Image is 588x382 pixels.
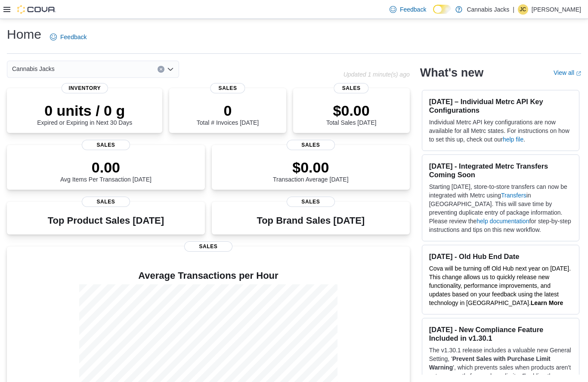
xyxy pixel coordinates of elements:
[429,325,572,342] h3: [DATE] - New Compliance Feature Included in v1.30.1
[17,5,56,14] img: Cova
[513,4,514,15] p: |
[520,4,526,15] span: JC
[467,4,509,15] p: Cannabis Jacks
[82,197,130,207] span: Sales
[344,71,410,78] p: Updated 1 minute(s) ago
[429,162,572,179] h3: [DATE] - Integrated Metrc Transfers Coming Soon
[326,102,376,119] p: $0.00
[7,26,41,43] h1: Home
[287,197,335,207] span: Sales
[48,216,164,226] h3: Top Product Sales [DATE]
[429,97,572,114] h3: [DATE] – Individual Metrc API Key Configurations
[184,241,232,252] span: Sales
[37,102,132,119] p: 0 units / 0 g
[60,33,87,41] span: Feedback
[433,14,433,14] span: Dark Mode
[46,28,90,46] a: Feedback
[210,83,245,93] span: Sales
[429,355,551,371] strong: Prevent Sales with Purchase Limit Warning
[429,182,572,234] p: Starting [DATE], store-to-store transfers can now be integrated with Metrc using in [GEOGRAPHIC_D...
[532,4,581,15] p: [PERSON_NAME]
[158,66,164,73] button: Clear input
[477,218,529,225] a: help documentation
[37,102,132,126] div: Expired or Expiring in Next 30 Days
[420,66,483,80] h2: What's new
[554,69,581,76] a: View allExternal link
[501,192,526,199] a: Transfers
[518,4,528,15] div: Jackie Crawford
[14,271,403,281] h4: Average Transactions per Hour
[386,1,430,18] a: Feedback
[273,159,349,176] p: $0.00
[429,118,572,144] p: Individual Metrc API key configurations are now available for all Metrc states. For instructions ...
[287,140,335,150] span: Sales
[257,216,365,226] h3: Top Brand Sales [DATE]
[503,136,523,143] a: help file
[12,64,55,74] span: Cannabis Jacks
[326,102,376,126] div: Total Sales [DATE]
[167,66,174,73] button: Open list of options
[60,159,152,183] div: Avg Items Per Transaction [DATE]
[273,159,349,183] div: Transaction Average [DATE]
[60,159,152,176] p: 0.00
[334,83,368,93] span: Sales
[576,71,581,76] svg: External link
[429,252,572,261] h3: [DATE] - Old Hub End Date
[400,5,426,14] span: Feedback
[429,265,571,306] span: Cova will be turning off Old Hub next year on [DATE]. This change allows us to quickly release ne...
[82,140,130,150] span: Sales
[197,102,259,119] p: 0
[62,83,108,93] span: Inventory
[531,299,563,306] a: Learn More
[197,102,259,126] div: Total # Invoices [DATE]
[433,5,451,14] input: Dark Mode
